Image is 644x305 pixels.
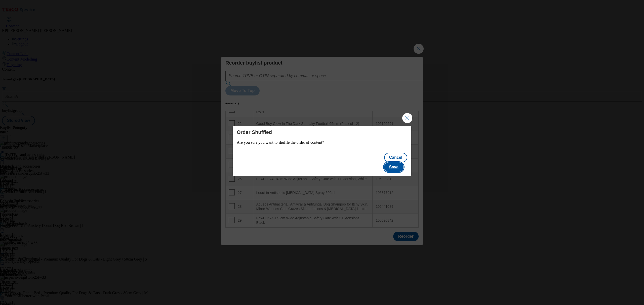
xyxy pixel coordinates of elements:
button: Save [384,162,404,172]
button: Cancel [384,153,407,162]
p: Are you sure you want to shuffle the order of content? [237,140,407,145]
div: Modal [233,126,411,176]
button: Close Modal [402,113,412,123]
h4: Order Shuffled [237,129,407,135]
